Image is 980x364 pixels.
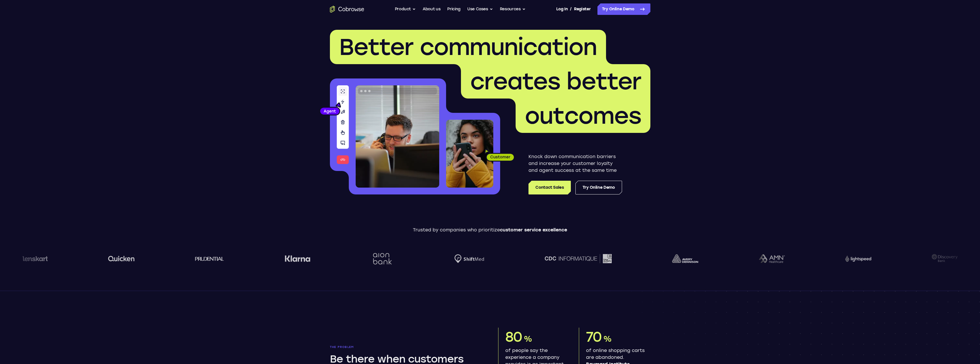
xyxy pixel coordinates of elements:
[524,334,532,344] span: %
[269,255,295,262] img: Klarna
[743,254,769,263] img: AMN Healthcare
[528,181,571,194] a: Contact Sales
[439,254,469,263] img: Shiftmed
[603,334,611,344] span: %
[446,120,493,188] img: A customer holding their phone
[525,102,641,129] span: outcomes
[356,85,439,188] img: A customer support agent talking on the phone
[575,181,622,194] a: Try Online Demo
[500,3,526,15] button: Resources
[447,3,460,15] a: Pricing
[556,3,568,15] a: Log In
[597,3,650,15] a: Try Online Demo
[657,254,683,263] img: avery-dennison
[505,328,522,345] span: 80
[574,3,591,15] a: Register
[830,255,856,261] img: Lightspeed
[586,328,602,345] span: 70
[330,6,364,13] a: Go to the home page
[470,68,641,95] span: creates better
[467,3,493,15] button: Use Cases
[180,256,209,261] img: prudential
[339,33,597,61] span: Better communication
[93,254,119,263] img: quicken
[330,345,482,349] p: The problem
[355,247,379,270] img: Aion Bank
[500,227,567,233] span: customer service excellence
[570,6,572,13] span: /
[395,3,416,15] button: Product
[529,254,596,263] img: CDC Informatique
[423,3,440,15] a: About us
[528,153,622,174] p: Knock down communication barriers and increase your customer loyalty and agent success at the sam...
